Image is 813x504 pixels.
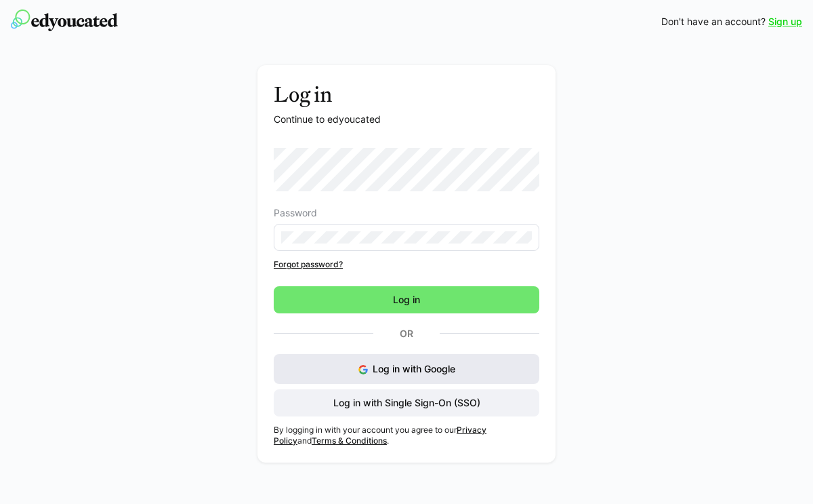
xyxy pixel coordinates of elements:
button: Log in [274,286,539,313]
a: Privacy Policy [274,425,486,446]
span: Log in [391,293,422,307]
p: By logging in with your account you agree to our and . [274,425,539,446]
a: Terms & Conditions [312,435,387,446]
h3: Log in [274,81,539,107]
a: Forgot password? [274,259,539,270]
span: Don't have an account? [661,15,766,28]
span: Log in with Single Sign-On (SSO) [331,396,482,410]
img: edyoucated [11,9,118,31]
p: Continue to edyoucated [274,113,539,126]
button: Log in with Google [274,354,539,384]
span: Password [274,208,317,218]
span: Log in with Google [373,363,455,374]
button: Log in with Single Sign-On (SSO) [274,389,539,416]
a: Sign up [768,15,802,28]
p: Or [373,324,440,343]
